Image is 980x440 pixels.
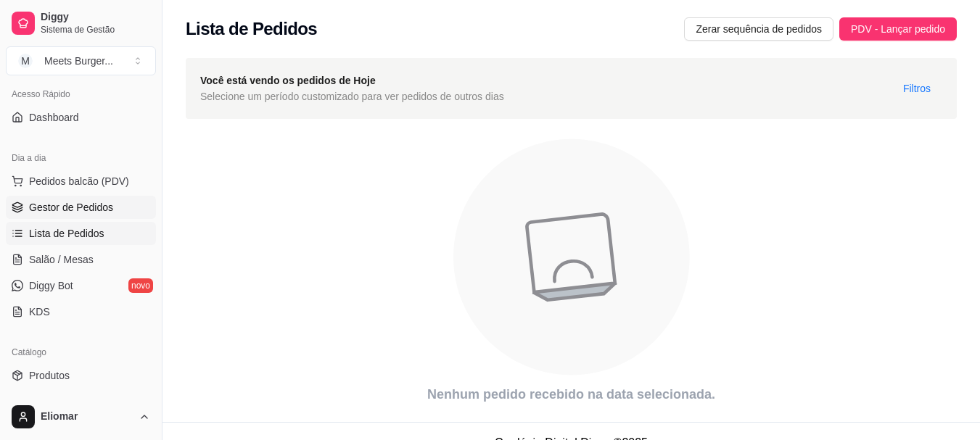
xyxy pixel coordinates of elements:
span: Selecione um período customizado para ver pedidos de outros dias [200,88,504,104]
span: PDV - Lançar pedido [851,21,945,37]
article: Nenhum pedido recebido na data selecionada. [186,384,957,404]
span: Dashboard [29,110,79,125]
span: Diggy [41,11,150,24]
span: Zerar sequência de pedidos [696,21,822,37]
div: Acesso Rápido [6,83,156,106]
a: Lista de Pedidos [6,222,156,245]
span: M [18,54,33,68]
a: Diggy Botnovo [6,274,156,297]
button: Pedidos balcão (PDV) [6,170,156,193]
a: Dashboard [6,106,156,129]
div: Dia a dia [6,146,156,170]
a: Gestor de Pedidos [6,196,156,219]
span: Lista de Pedidos [29,226,104,241]
span: Pedidos balcão (PDV) [29,174,129,188]
button: Eliomar [6,399,156,434]
div: Meets Burger ... [44,54,113,68]
div: animation [186,130,957,384]
button: PDV - Lançar pedido [839,17,957,41]
span: Gestor de Pedidos [29,200,113,215]
a: KDS [6,300,156,323]
a: Produtos [6,364,156,387]
div: Catálogo [6,341,156,364]
span: KDS [29,304,50,319]
span: Diggy Bot [29,278,73,293]
button: Zerar sequência de pedidos [684,17,833,41]
strong: Você está vendo os pedidos de Hoje [200,75,376,86]
h2: Lista de Pedidos [186,17,317,41]
span: Produtos [29,368,70,383]
span: Eliomar [41,410,133,423]
span: Filtros [903,80,931,96]
span: Salão / Mesas [29,252,94,267]
span: Sistema de Gestão [41,24,150,36]
a: Salão / Mesas [6,248,156,271]
button: Filtros [892,77,942,100]
a: DiggySistema de Gestão [6,6,156,41]
a: Complementos [6,390,156,413]
button: Select a team [6,46,156,75]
